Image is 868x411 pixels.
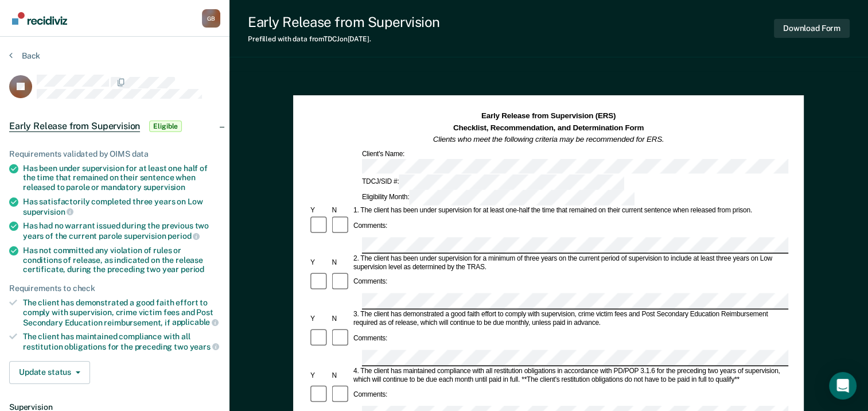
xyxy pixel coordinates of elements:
[143,183,185,192] span: supervision
[23,246,220,274] div: Has not committed any violation of rules or conditions of release, as indicated on the release ce...
[330,315,352,323] div: N
[248,35,440,43] div: Prefilled with data from TDCJ on [DATE] .
[23,164,220,192] div: Has been under supervision for at least one half of the time that remained on their sentence when...
[23,221,220,241] div: Has had no warrant issued during the previous two years of the current parole supervision
[453,123,644,132] strong: Checklist, Recommendation, and Determination Form
[190,342,219,351] span: years
[352,207,788,215] div: 1. The client has been under supervision for at least one-half the time that remained on their cu...
[309,371,330,380] div: Y
[23,207,73,216] span: supervision
[352,254,788,272] div: 2. The client has been under supervision for a minimum of three years on the current period of su...
[352,278,389,286] div: Comments:
[829,372,857,400] div: Open Intercom Messenger
[9,149,220,159] div: Requirements validated by OIMS data
[168,231,200,241] span: period
[23,197,220,216] div: Has satisfactorily completed three years on Low
[360,190,636,205] div: Eligibility Month:
[248,14,440,30] div: Early Release from Supervision
[352,311,788,328] div: 3. The client has demonstrated a good faith effort to comply with supervision, crime victim fees ...
[481,112,616,121] strong: Early Release from Supervision (ERS)
[309,315,330,323] div: Y
[774,19,850,38] button: Download Form
[23,332,220,351] div: The client has maintained compliance with all restitution obligations for the preceding two
[181,265,204,274] span: period
[330,207,352,215] div: N
[352,391,389,400] div: Comments:
[9,121,140,132] span: Early Release from Supervision
[9,51,40,61] button: Back
[433,135,664,144] em: Clients who meet the following criteria may be recommended for ERS.
[149,121,182,132] span: Eligible
[202,9,220,28] div: G B
[330,371,352,380] div: N
[23,298,220,327] div: The client has demonstrated a good faith effort to comply with supervision, crime victim fees and...
[352,222,389,230] div: Comments:
[352,367,788,384] div: 4. The client has maintained compliance with all restitution obligations in accordance with PD/PO...
[352,334,389,343] div: Comments:
[12,12,67,25] img: Recidiviz
[360,175,626,191] div: TDCJ/SID #:
[309,258,330,267] div: Y
[202,9,220,28] button: Profile dropdown button
[9,284,220,293] div: Requirements to check
[330,258,352,267] div: N
[9,361,90,384] button: Update status
[309,207,330,215] div: Y
[172,317,219,327] span: applicable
